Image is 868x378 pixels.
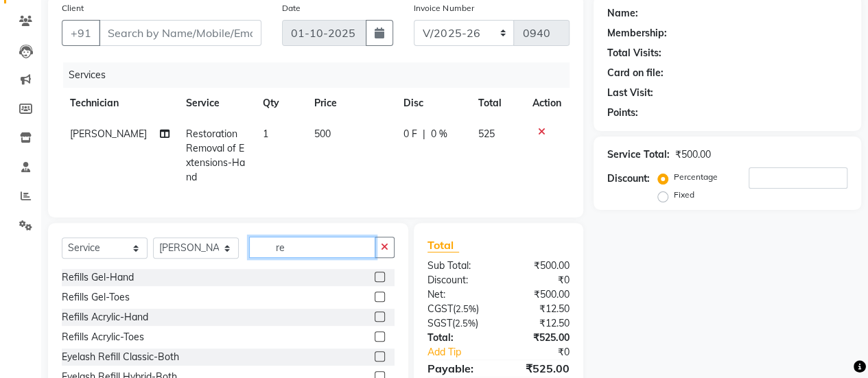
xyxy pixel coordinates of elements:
[62,2,84,14] label: Client
[427,303,453,315] span: CGST
[498,360,580,377] div: ₹525.00
[306,88,395,119] th: Price
[498,259,580,273] div: ₹500.00
[417,273,499,287] div: Discount:
[417,259,499,273] div: Sub Total:
[62,290,130,305] div: Refills Gel-Toes
[178,88,255,119] th: Service
[674,171,718,183] label: Percentage
[469,88,524,119] th: Total
[607,6,638,21] div: Name:
[249,237,375,258] input: Search or Scan
[607,147,670,162] div: Service Total:
[99,20,261,46] input: Search by Name/Mobile/Email/Code
[417,360,499,377] div: Payable:
[417,345,512,359] a: Add Tip
[607,46,661,60] div: Total Visits:
[282,2,301,14] label: Date
[607,172,650,186] div: Discount:
[417,287,499,302] div: Net:
[607,86,653,100] div: Last Visit:
[498,287,580,302] div: ₹500.00
[62,20,100,46] button: +91
[417,331,499,345] div: Total:
[607,66,664,80] div: Card on file:
[478,128,494,140] span: 525
[427,317,452,329] span: SGST
[524,88,570,119] th: Action
[62,310,148,324] div: Refills Acrylic-Hand
[63,62,580,88] div: Services
[255,88,306,119] th: Qty
[455,318,476,329] span: 2.5%
[498,302,580,316] div: ₹12.50
[62,350,179,364] div: Eyelash Refill Classic-Both
[186,128,245,183] span: Restoration Removal of Extensions-Hand
[607,106,638,120] div: Points:
[498,273,580,287] div: ₹0
[498,316,580,331] div: ₹12.50
[431,127,447,141] span: 0 %
[512,345,580,359] div: ₹0
[674,189,694,201] label: Fixed
[62,270,134,285] div: Refills Gel-Hand
[62,330,144,344] div: Refills Acrylic-Toes
[414,2,473,14] label: Invoice Number
[314,128,331,140] span: 500
[498,331,580,345] div: ₹525.00
[456,303,476,314] span: 2.5%
[263,128,268,140] span: 1
[70,128,147,140] span: [PERSON_NAME]
[62,88,178,119] th: Technician
[395,88,469,119] th: Disc
[403,127,417,141] span: 0 F
[427,238,459,252] span: Total
[417,302,499,316] div: ( )
[423,127,425,141] span: |
[607,26,667,40] div: Membership:
[417,316,499,331] div: ( )
[675,147,711,162] div: ₹500.00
